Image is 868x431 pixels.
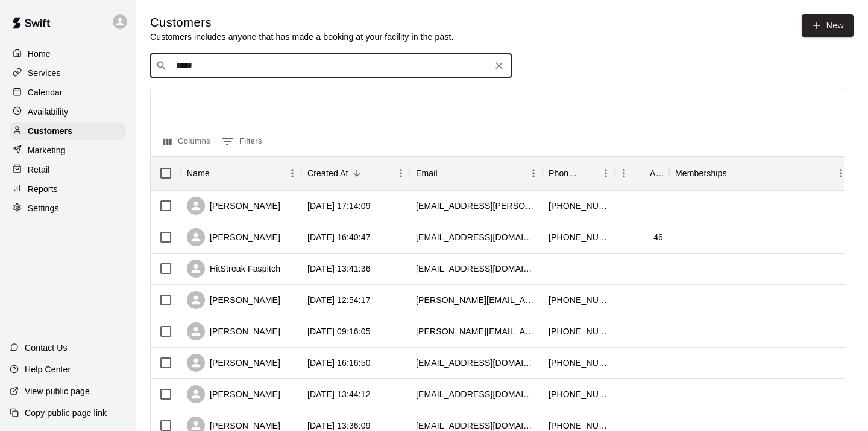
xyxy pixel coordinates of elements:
div: [PERSON_NAME] [187,291,280,309]
p: Help Center [25,363,71,375]
div: chad.patten@mac.com [416,325,536,337]
p: Customers [28,125,72,137]
div: hitstreaksoftball@gmail.com [416,263,536,275]
div: 2025-10-06 09:16:05 [307,325,371,337]
div: 2025-10-05 16:16:50 [307,357,371,369]
div: +13035873521 [549,388,609,400]
button: Sort [727,165,744,182]
div: Memberships [675,156,727,190]
div: Created At [307,156,348,190]
button: Clear [491,57,508,74]
p: Marketing [28,144,66,156]
p: Calendar [28,86,63,98]
div: nicolehartman.nh@gmail.com [416,294,536,306]
div: +13038154257 [549,231,609,243]
div: 2025-10-06 13:41:36 [307,263,371,275]
a: Retail [10,161,126,179]
div: Name [181,156,301,190]
button: Sort [438,165,454,182]
div: pattison_family@yahoo.com [416,357,536,369]
p: Customers includes anyone that has made a booking at your facility in the past. [150,31,454,43]
div: 2025-10-06 16:40:47 [307,231,371,243]
div: Memberships [669,156,850,190]
div: Phone Number [549,156,580,190]
div: [PERSON_NAME] [187,322,280,340]
p: Services [28,67,61,79]
div: [PERSON_NAME] [187,228,280,246]
button: Menu [597,164,615,182]
button: Menu [524,164,542,182]
a: Customers [10,122,126,140]
p: Contact Us [25,342,68,354]
div: +17192480979 [549,294,609,306]
p: Retail [28,164,50,176]
p: Reports [28,183,58,195]
button: Select columns [160,132,213,152]
a: Settings [10,199,126,217]
button: Show filters [218,132,265,152]
button: Sort [633,165,650,182]
button: Menu [392,164,410,182]
div: +13035177430 [549,200,609,212]
h5: Customers [150,14,454,31]
button: Menu [615,164,633,182]
a: Reports [10,180,126,198]
button: Sort [580,165,597,182]
p: View public page [25,385,90,397]
p: Copy public page link [25,407,107,419]
div: 2025-10-06 17:14:09 [307,200,371,212]
div: 2025-10-06 12:54:17 [307,294,371,306]
button: Sort [348,165,365,182]
div: Email [416,156,438,190]
div: +17208404363 [549,325,609,337]
a: Marketing [10,141,126,159]
button: Menu [283,164,301,182]
div: +18322483912 [549,357,609,369]
a: Availability [10,103,126,121]
a: Home [10,45,126,63]
a: Services [10,64,126,82]
div: ashleigh.arriola@gmail.com [416,200,536,212]
p: Availability [28,106,69,118]
div: Age [650,156,663,190]
div: 2025-10-05 13:44:12 [307,388,371,400]
a: New [802,14,854,37]
div: Created At [301,156,410,190]
p: Settings [28,202,59,214]
p: Home [28,48,51,60]
div: xcountry33@hotmail.com [416,231,536,243]
div: [PERSON_NAME] [187,354,280,372]
div: [PERSON_NAME] [187,197,280,215]
button: Menu [832,164,850,182]
div: HitStreak Faspitch [187,260,280,278]
div: 46 [653,231,663,243]
a: Calendar [10,83,126,101]
div: Email [410,156,542,190]
div: Phone Number [542,156,615,190]
button: Sort [210,165,227,182]
div: Age [615,156,669,190]
div: [PERSON_NAME] [187,385,280,403]
div: Name [187,156,210,190]
div: Search customers by name or email [150,54,512,78]
div: byrnesrachel204@gmail.com [416,388,536,400]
